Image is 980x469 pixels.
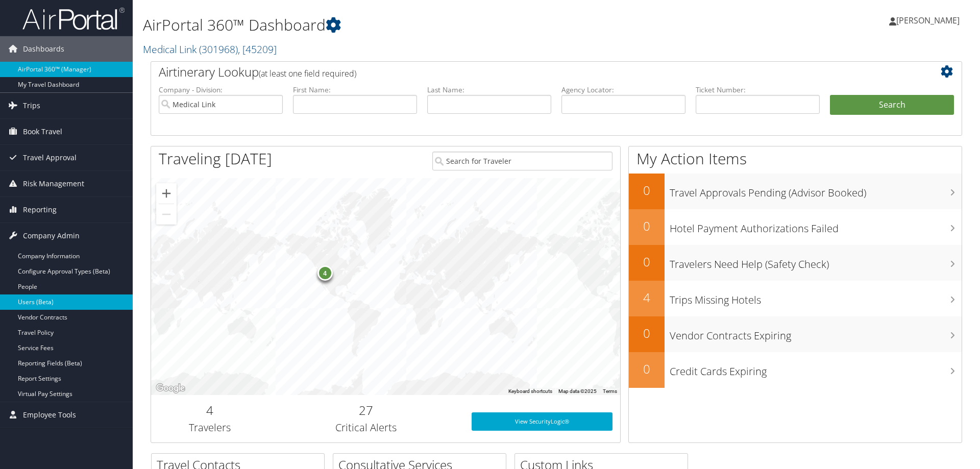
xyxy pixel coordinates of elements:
span: Travel Approval [23,145,77,170]
h3: Hotel Payment Authorizations Failed [670,216,962,236]
span: , [ 45209 ] [238,42,277,56]
button: Search [830,95,954,115]
span: Map data ©2025 [558,388,597,394]
button: Zoom out [156,204,177,225]
a: 4Trips Missing Hotels [629,281,962,316]
a: 0Credit Cards Expiring [629,352,962,388]
span: Company Admin [23,223,80,249]
div: 4 [317,265,332,281]
span: Employee Tools [23,402,76,428]
span: Dashboards [23,36,64,62]
a: 0Travel Approvals Pending (Advisor Booked) [629,174,962,209]
a: View SecurityLogic® [472,412,612,431]
img: airportal-logo.png [22,7,125,31]
span: Trips [23,93,40,118]
h3: Travel Approvals Pending (Advisor Booked) [670,181,962,200]
a: 0Travelers Need Help (Safety Check) [629,245,962,281]
h2: Airtinerary Lookup [159,63,887,81]
a: Medical Link [143,42,277,56]
a: 0Hotel Payment Authorizations Failed [629,209,962,245]
a: 0Vendor Contracts Expiring [629,316,962,352]
h3: Vendor Contracts Expiring [670,324,962,343]
h3: Critical Alerts [276,421,456,435]
span: ( 301968 ) [199,42,238,56]
h2: 0 [629,360,665,378]
h3: Trips Missing Hotels [670,288,962,307]
h2: 4 [629,289,665,306]
h2: 0 [629,325,665,342]
label: Last Name: [427,85,551,95]
h1: AirPortal 360™ Dashboard [143,14,694,36]
label: First Name: [293,85,417,95]
img: Google [154,382,187,395]
label: Company - Division: [159,85,283,95]
a: Open this area in Google Maps (opens a new window) [154,382,187,395]
h3: Travelers Need Help (Safety Check) [670,252,962,271]
span: (at least one field required) [259,68,356,79]
button: Zoom in [156,183,177,204]
span: Risk Management [23,171,84,196]
span: [PERSON_NAME] [896,15,960,26]
h2: 4 [159,402,261,419]
a: [PERSON_NAME] [889,5,970,36]
a: Terms (opens in new tab) [603,388,617,394]
h3: Travelers [159,421,261,435]
h2: 27 [276,402,456,419]
h2: 0 [629,217,665,235]
h3: Credit Cards Expiring [670,359,962,379]
span: Book Travel [23,119,62,144]
h1: Traveling [DATE] [159,148,272,169]
span: Reporting [23,197,57,223]
h1: My Action Items [629,148,962,169]
label: Agency Locator: [561,85,685,95]
h2: 0 [629,253,665,270]
h2: 0 [629,182,665,199]
input: Search for Traveler [432,152,612,170]
button: Keyboard shortcuts [508,388,552,395]
label: Ticket Number: [696,85,820,95]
